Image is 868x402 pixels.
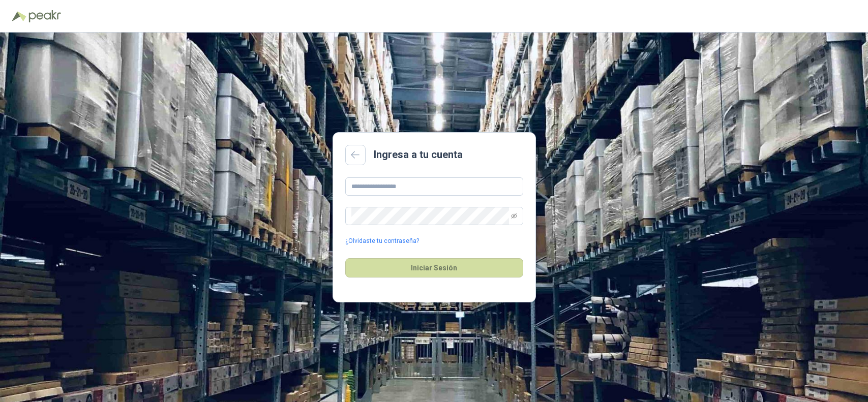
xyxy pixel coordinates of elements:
img: Peakr [28,10,61,22]
a: ¿Olvidaste tu contraseña? [345,236,419,246]
h2: Ingresa a tu cuenta [374,147,463,163]
span: eye-invisible [511,213,517,219]
button: Iniciar Sesión [345,258,523,277]
img: Logo [12,11,26,21]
